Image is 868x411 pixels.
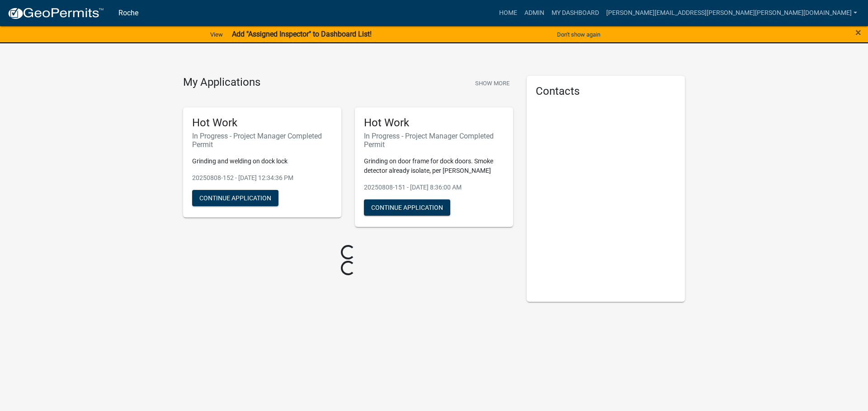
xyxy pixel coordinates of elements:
h6: In Progress - Project Manager Completed Permit [364,132,504,149]
p: Grinding and welding on dock lock [192,157,332,166]
h5: Contacts [536,85,676,98]
h6: In Progress - Project Manager Completed Permit [192,132,332,149]
button: Continue Application [192,190,278,206]
p: 20250808-151 - [DATE] 8:36:00 AM [364,183,504,192]
a: My Dashboard [548,5,603,22]
button: Don't show again [553,27,604,42]
a: View [207,27,226,42]
a: Admin [521,5,548,22]
button: Continue Application [364,199,450,216]
h5: Hot Work [364,116,504,129]
button: Close [855,27,861,38]
h4: My Applications [183,76,260,89]
span: × [855,26,861,39]
a: [PERSON_NAME][EMAIL_ADDRESS][PERSON_NAME][PERSON_NAME][DOMAIN_NAME] [603,5,861,22]
p: 20250808-152 - [DATE] 12:34:36 PM [192,173,332,183]
h5: Hot Work [192,116,332,129]
a: Home [495,5,521,22]
p: Grinding on door frame for dock doors. Smoke detector already isolate, per [PERSON_NAME] [364,157,504,175]
strong: Add "Assigned Inspector" to Dashboard List! [232,30,372,38]
a: Roche [118,5,138,21]
button: Show More [472,76,513,91]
